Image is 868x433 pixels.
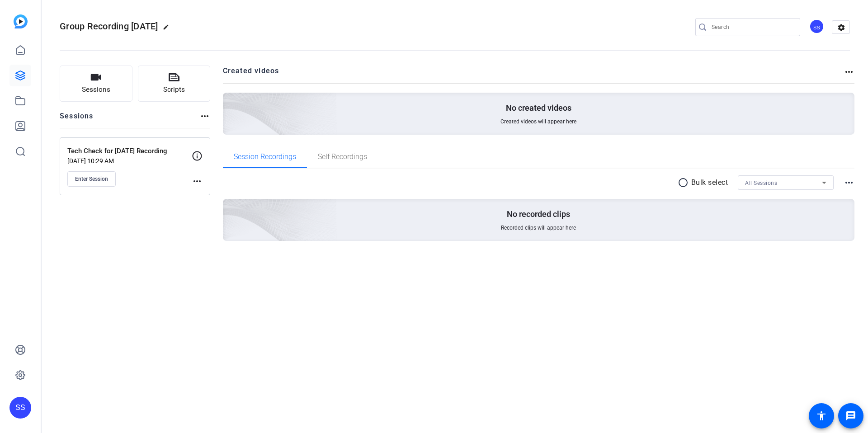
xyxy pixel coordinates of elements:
span: Self Recordings [318,153,367,160]
mat-icon: message [845,410,856,421]
img: blue-gradient.svg [14,14,28,28]
img: embarkstudio-empty-session.png [122,109,337,306]
button: Sessions [60,66,132,102]
span: All Sessions [745,180,777,186]
p: Tech Check for [DATE] Recording [67,146,192,156]
mat-icon: edit [163,24,174,35]
button: Enter Session [67,171,116,187]
mat-icon: settings [832,21,850,34]
div: SS [809,19,824,34]
ngx-avatar: Studio Support [809,19,825,35]
p: No recorded clips [507,209,570,220]
mat-icon: more_horiz [844,66,854,77]
mat-icon: more_horiz [199,111,210,122]
span: Created videos will appear here [500,118,576,125]
span: Group Recording [DATE] [60,21,158,32]
p: [DATE] 10:29 AM [67,157,192,165]
span: Session Recordings [234,153,296,160]
img: Creted videos background [122,3,337,199]
span: Enter Session [75,175,108,183]
mat-icon: radio_button_unchecked [678,177,691,188]
span: Sessions [82,85,110,95]
p: Bulk select [691,177,728,188]
span: Scripts [163,85,185,95]
input: Search [712,22,793,33]
button: Scripts [138,66,211,102]
mat-icon: more_horiz [192,176,203,187]
p: No created videos [506,103,571,113]
h2: Sessions [60,111,94,128]
span: Recorded clips will appear here [501,224,576,231]
mat-icon: accessibility [816,410,827,421]
div: SS [9,397,31,419]
h2: Created videos [223,66,844,83]
mat-icon: more_horiz [844,177,854,188]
